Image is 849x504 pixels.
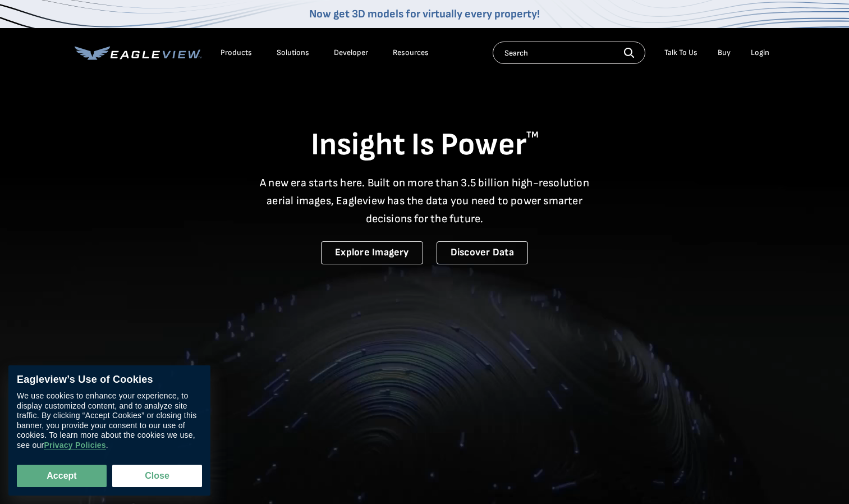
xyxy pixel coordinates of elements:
div: Login [751,48,769,58]
input: Search [493,42,645,64]
div: Products [221,48,252,58]
div: Eagleview’s Use of Cookies [17,374,202,386]
a: Explore Imagery [321,241,423,264]
button: Accept [17,465,107,487]
div: Talk To Us [664,48,697,58]
a: Discover Data [437,241,528,264]
h1: Insight Is Power [75,126,775,165]
a: Developer [334,48,368,58]
a: Buy [718,48,731,58]
div: We use cookies to enhance your experience, to display customized content, and to analyze site tra... [17,392,202,451]
div: Resources [393,48,429,58]
div: Solutions [277,48,309,58]
a: Privacy Policies [44,441,105,451]
button: Close [112,465,202,487]
p: A new era starts here. Built on more than 3.5 billion high-resolution aerial images, Eagleview ha... [253,174,596,228]
sup: TM [526,130,539,140]
a: Now get 3D models for virtually every property! [309,7,540,21]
